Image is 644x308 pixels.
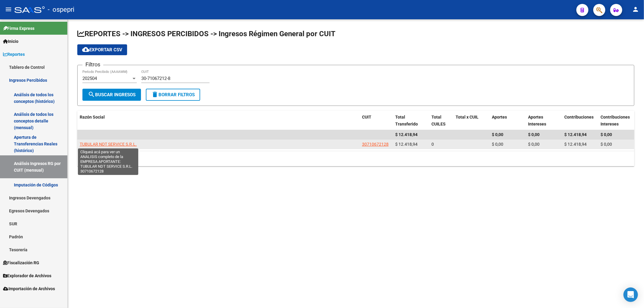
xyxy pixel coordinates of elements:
div: Open Intercom Messenger [623,287,638,302]
span: Razón Social [80,115,105,119]
span: $ 12.418,94 [395,132,418,137]
datatable-header-cell: Total CUILES [429,111,453,131]
span: - ospepri [48,3,74,16]
span: $ 12.418,94 [395,142,418,147]
datatable-header-cell: Total Transferido [393,111,429,131]
span: Total Transferido [395,115,418,126]
mat-icon: cloud_download [82,46,89,53]
span: 202504 [82,76,97,81]
datatable-header-cell: Contribuciones [562,111,598,131]
span: 0 [431,142,434,147]
datatable-header-cell: Contribuciones Intereses [598,111,634,131]
span: $ 0,00 [528,142,540,147]
span: 30710672128 [362,142,389,147]
span: Borrar Filtros [151,92,195,97]
datatable-header-cell: Total x CUIL [453,111,489,131]
datatable-header-cell: CUIT [360,111,393,131]
span: Aportes [492,115,507,119]
span: Inicio [3,38,18,45]
mat-icon: delete [151,91,159,98]
span: TUBULAR NDT SERVICE S.R.L. [80,142,137,147]
datatable-header-cell: Razón Social [77,111,360,131]
span: Reportes [3,51,25,58]
span: Contribuciones Intereses [601,115,630,126]
span: $ 0,00 [528,132,540,137]
span: Contribuciones [564,115,594,119]
span: $ 0,00 [601,142,612,147]
span: $ 12.418,94 [564,132,587,137]
span: Firma Express [3,25,34,32]
span: REPORTES -> INGRESOS PERCIBIDOS -> Ingresos Régimen General por CUIT [77,30,335,38]
span: Total x CUIL [456,115,479,119]
span: Aportes Intereses [528,115,546,126]
span: $ 0,00 [492,142,503,147]
span: Importación de Archivos [3,285,55,292]
span: CUIT [362,115,371,119]
span: Explorador de Archivos [3,272,51,279]
mat-icon: search [88,91,95,98]
span: $ 0,00 [601,132,612,137]
button: Borrar Filtros [146,89,200,101]
span: Buscar Ingresos [88,92,136,97]
mat-icon: menu [5,6,12,13]
span: Total CUILES [431,115,446,126]
datatable-header-cell: Aportes [489,111,526,131]
h3: Filtros [82,60,103,69]
span: Fiscalización RG [3,259,39,266]
mat-icon: person [632,6,639,13]
span: Exportar CSV [82,47,122,52]
span: $ 12.418,94 [564,142,587,147]
datatable-header-cell: Aportes Intereses [526,111,562,131]
button: Buscar Ingresos [82,89,141,101]
span: $ 0,00 [492,132,503,137]
button: Exportar CSV [77,44,127,55]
